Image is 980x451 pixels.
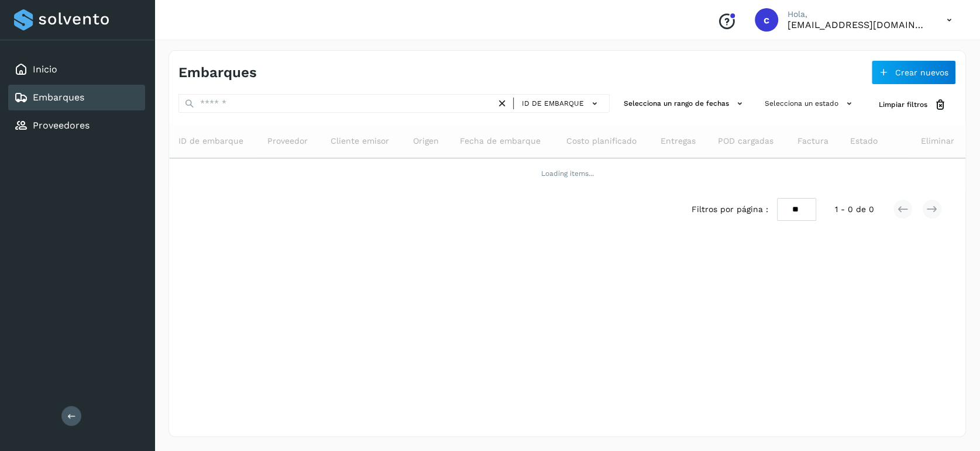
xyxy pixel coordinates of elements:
span: Proveedor [267,135,308,147]
span: Limpiar filtros [879,99,927,110]
span: Fecha de embarque [460,135,541,147]
span: Entregas [661,135,696,147]
button: Selecciona un estado [760,94,860,113]
button: Limpiar filtros [869,94,956,116]
td: Loading items... [169,158,965,189]
span: Factura [797,135,828,147]
div: Embarques [8,85,145,110]
span: Eliminar [921,135,954,147]
p: cavila@niagarawater.com [788,19,928,30]
div: Proveedores [8,113,145,138]
span: ID de embarque [178,135,243,147]
span: Estado [850,135,878,147]
button: Selecciona un rango de fechas [619,94,751,113]
div: Inicio [8,57,145,82]
button: ID de embarque [518,95,604,112]
span: Costo planificado [566,135,636,147]
span: ID de embarque [522,98,584,109]
h4: Embarques [178,64,257,81]
a: Embarques [33,92,84,103]
a: Proveedores [33,120,90,131]
button: Crear nuevos [871,60,956,85]
span: Cliente emisor [331,135,389,147]
span: 1 - 0 de 0 [835,203,874,216]
span: Origen [412,135,438,147]
a: Inicio [33,64,57,75]
span: Crear nuevos [895,68,948,77]
p: Hola, [788,9,928,19]
span: POD cargadas [718,135,773,147]
span: Filtros por página : [691,203,768,216]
